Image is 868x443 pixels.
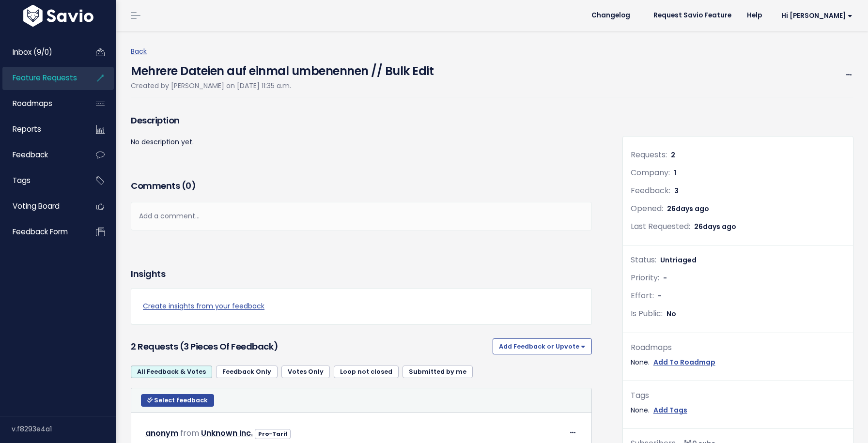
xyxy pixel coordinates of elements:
[631,185,670,196] span: Feedback:
[13,175,31,185] span: Tags
[631,389,845,403] div: Tags
[671,150,675,160] span: 2
[131,340,489,353] h3: 2 Requests (3 pieces of Feedback)
[631,341,845,355] div: Roadmaps
[631,356,845,368] div: None.
[631,272,659,283] span: Priority:
[13,98,52,108] span: Roadmaps
[131,267,165,281] h3: Insights
[653,356,715,368] a: Add To Roadmap
[676,204,709,214] span: days ago
[258,430,288,438] strong: Pro-Tarif
[2,169,80,192] a: Tags
[216,366,278,378] a: Feedback Only
[660,255,697,265] span: Untriaged
[2,221,80,243] a: Feedback form
[13,201,60,211] span: Voting Board
[631,308,663,319] span: Is Public:
[131,114,592,127] h3: Description
[13,47,52,57] span: Inbox (9/0)
[145,428,178,439] a: anonym
[666,309,676,319] span: No
[658,291,662,301] span: -
[653,404,687,416] a: Add Tags
[2,118,80,140] a: Reports
[2,92,80,115] a: Roadmaps
[13,150,48,160] span: Feedback
[154,396,208,404] span: Select feedback
[631,254,656,265] span: Status:
[131,136,592,148] p: No description yet.
[781,12,852,19] span: Hi [PERSON_NAME]
[631,167,670,178] span: Company:
[13,227,68,237] span: Feedback form
[739,8,770,23] a: Help
[131,46,147,56] a: Back
[493,338,592,354] button: Add Feedback or Upvote
[694,222,736,231] span: 26
[2,67,80,89] a: Feature Requests
[631,203,663,214] span: Opened:
[131,202,592,230] div: Add a comment...
[631,149,667,160] span: Requests:
[186,180,191,192] span: 0
[201,428,253,439] a: Unknown Inc.
[631,290,654,301] span: Effort:
[663,273,667,283] span: -
[591,12,630,19] span: Changelog
[703,222,736,231] span: days ago
[2,41,80,63] a: Inbox (9/0)
[131,58,434,80] h4: Mehrere Dateien auf einmal umbenennen // Bulk Edit
[674,168,676,178] span: 1
[2,144,80,166] a: Feedback
[141,394,214,407] button: Select feedback
[21,5,96,27] img: logo-white.9d6f32f41409.svg
[12,416,116,442] div: v.f8293e4a1
[180,428,199,439] span: from
[674,186,679,196] span: 3
[631,221,690,232] span: Last Requested:
[13,73,77,83] span: Feature Requests
[131,179,592,193] h3: Comments ( )
[131,81,291,91] span: Created by [PERSON_NAME] on [DATE] 11:35 a.m.
[334,366,399,378] a: Loop not closed
[2,195,80,217] a: Voting Board
[770,8,860,23] a: Hi [PERSON_NAME]
[13,124,41,134] span: Reports
[667,204,709,214] span: 26
[131,366,212,378] a: All Feedback & Votes
[403,366,473,378] a: Submitted by me
[281,366,330,378] a: Votes Only
[631,404,845,416] div: None.
[646,8,739,23] a: Request Savio Feature
[143,300,580,312] a: Create insights from your feedback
